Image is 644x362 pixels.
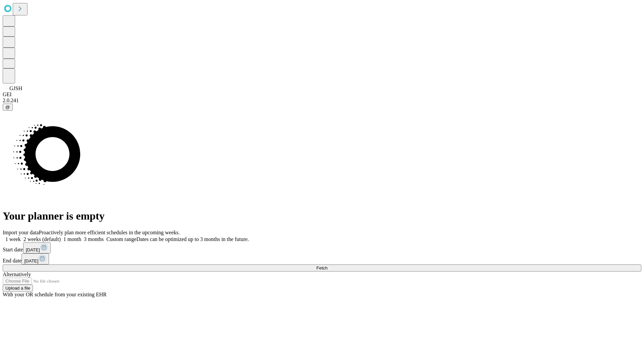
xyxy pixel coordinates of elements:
div: 2.0.241 [3,98,641,104]
span: Custom range [106,236,136,242]
div: Start date [3,242,641,253]
span: Import your data [3,230,39,235]
div: GEI [3,92,641,98]
span: With your OR schedule from your existing EHR [3,292,107,297]
span: Proactively plan more efficient schedules in the upcoming weeks. [39,230,180,235]
span: 1 month [63,236,81,242]
span: Fetch [316,265,327,270]
button: Fetch [3,264,641,271]
button: [DATE] [21,253,49,264]
button: @ [3,104,13,111]
span: Alternatively [3,271,31,277]
span: Dates can be optimized up to 3 months in the future. [137,236,249,242]
span: 1 week [5,236,21,242]
span: [DATE] [24,258,38,263]
h1: Your planner is empty [3,210,641,222]
span: 2 weeks (default) [23,236,61,242]
button: Upload a file [3,285,33,292]
span: @ [5,105,10,110]
div: End date [3,253,641,264]
span: [DATE] [26,247,40,252]
span: 3 months [84,236,104,242]
span: GJSH [9,85,22,91]
button: [DATE] [23,242,51,253]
